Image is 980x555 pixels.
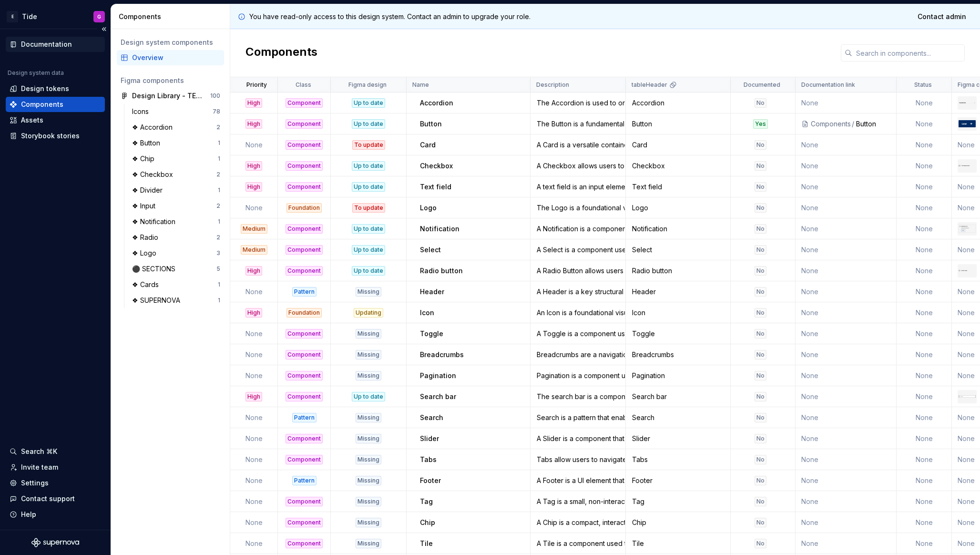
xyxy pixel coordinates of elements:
div: Missing [356,350,381,360]
div: A Tile is a component used to display grouped content or actionable elements in a structured, gri... [531,539,625,548]
div: Missing [356,518,381,527]
div: Up to date [352,182,385,192]
p: Button [420,119,442,129]
p: Select [420,245,441,255]
td: None [897,512,952,533]
a: ❖ Logo3 [128,246,224,261]
a: ❖ Notification1 [128,214,224,229]
div: Foundation [286,308,322,318]
div: Header [626,287,730,297]
div: High [245,119,262,129]
div: No [755,455,766,464]
div: Missing [356,476,381,485]
div: Breadcrumbs [626,350,730,360]
td: None [230,470,278,491]
div: Components [119,12,226,21]
div: Component [286,497,323,506]
div: Yes [753,119,768,129]
div: The Accordion is used to organize and display content in a collapsible format. It allows users to... [531,98,625,108]
td: None [230,428,278,449]
div: Component [286,392,323,401]
div: Design Library - TEMPLATE v2.0 [132,91,203,101]
div: Contact support [21,494,75,504]
div: No [755,224,766,234]
div: The Button is a fundamental interactive component used to trigger actions or navigate users throu... [531,119,625,129]
img: search-bar [959,395,976,398]
div: Pagination is a component used to divide content into discrete pages, allowing users to navigate ... [531,371,625,380]
div: Button [626,119,730,129]
div: Search [626,413,730,422]
div: Component [286,182,323,192]
div: E [7,11,18,22]
a: Supernova Logo [31,538,79,547]
img: radio [959,270,976,272]
button: Collapse sidebar [97,22,111,36]
td: None [796,218,897,239]
td: None [796,176,897,197]
td: None [230,323,278,344]
div: Design system components [121,38,220,47]
div: ❖ Input [132,201,159,211]
td: None [897,281,952,302]
div: Storybook stories [21,131,80,141]
span: Contact admin [918,12,966,21]
div: Assets [21,115,43,125]
div: No [755,434,766,443]
td: None [897,470,952,491]
div: ❖ Button [132,138,164,148]
div: No [755,266,766,276]
div: Settings [21,478,49,488]
div: No [755,203,766,213]
a: ❖ Input2 [128,198,224,214]
div: Pattern [292,476,316,485]
div: A Radio Button allows users to select one option from a group of predefined choices. Unlike check... [531,266,625,276]
td: None [897,92,952,113]
p: Checkbox [420,161,453,171]
div: 78 [213,108,220,115]
a: Components [6,97,105,112]
div: No [755,287,766,297]
td: None [796,470,897,491]
a: Design tokens [6,81,105,96]
p: Tile [420,539,433,548]
p: Notification [420,224,459,234]
div: A text field is an input element used for collecting textual information from users. It is common... [531,182,625,192]
p: Tabs [420,455,437,464]
div: Logo [626,203,730,213]
div: ❖ Notification [132,217,179,226]
div: Missing [356,329,381,339]
div: Invite team [21,462,58,472]
div: Help [21,510,36,519]
td: None [230,134,278,155]
div: Icon [626,308,730,318]
p: Slider [420,434,439,443]
p: Search [420,413,443,422]
a: Contact admin [911,8,972,25]
td: None [897,407,952,428]
div: No [755,308,766,318]
p: Header [420,287,444,297]
div: Tide [22,12,37,21]
td: None [897,386,952,407]
div: A Checkbox allows users to make one or more selections from a list of options. It represents a bi... [531,161,625,171]
p: Pagination [420,371,456,380]
div: ❖ SUPERNOVA [132,296,184,305]
div: Missing [356,497,381,506]
img: accordion [959,102,976,104]
div: Missing [356,455,381,464]
td: None [796,428,897,449]
div: 2 [216,234,220,241]
div: High [245,392,262,401]
div: No [755,161,766,171]
a: ❖ Radio2 [128,230,224,245]
div: Updating [354,308,383,318]
a: ❖ SUPERNOVA1 [128,293,224,308]
td: None [230,491,278,512]
div: No [755,392,766,401]
td: None [796,365,897,386]
div: Search ⌘K [21,447,57,456]
div: High [245,308,262,318]
div: Missing [356,371,381,380]
p: Documentation link [801,81,855,89]
td: None [897,302,952,323]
